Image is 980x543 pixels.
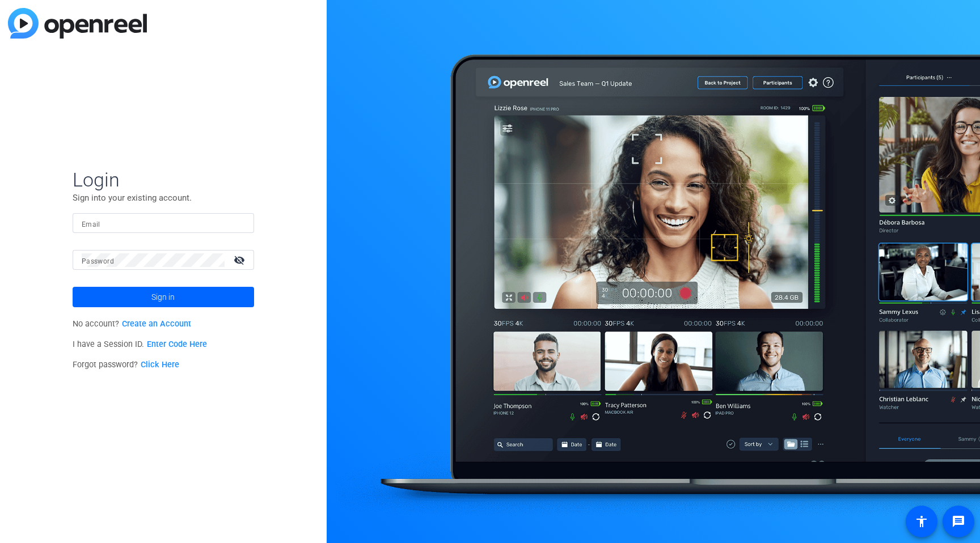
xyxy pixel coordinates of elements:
mat-icon: visibility_off [227,252,254,268]
mat-icon: accessibility [915,515,928,528]
a: Enter Code Here [147,340,207,349]
mat-label: Email [82,220,100,228]
span: Sign in [151,283,175,311]
button: Sign in [73,287,254,307]
input: Enter Email Address [82,217,245,230]
p: Sign into your existing account. [73,192,254,204]
span: No account? [73,319,191,329]
img: blue-gradient.svg [8,8,147,39]
a: Click Here [141,360,179,370]
a: Create an Account [122,319,191,329]
mat-icon: message [952,515,965,528]
span: Forgot password? [73,360,179,370]
mat-label: Password [82,257,114,265]
span: I have a Session ID. [73,340,207,349]
span: Login [73,168,254,192]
